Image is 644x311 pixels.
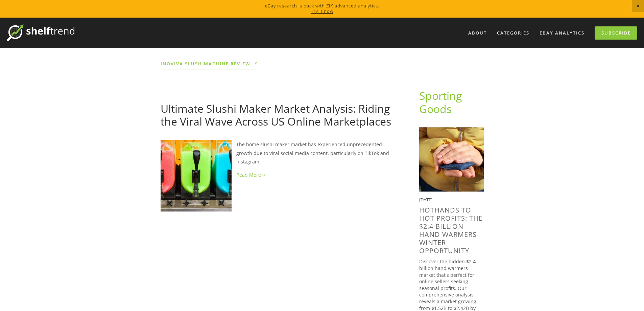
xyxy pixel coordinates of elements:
img: Ultimate Slushi Maker Market Analysis: Riding the Viral Wave Across US Online Marketplaces [161,140,232,211]
a: HotHands to Hot Profits: The $2.4 Billion Hand Warmers Winter Opportunity [419,205,483,255]
a: Try it now [311,8,333,14]
a: [DATE] [161,90,176,97]
span: INOVIVA slush machine review [161,60,258,66]
a: eBay Analytics [535,27,589,39]
a: Ultimate Slushi Maker Market Analysis: Riding the Viral Wave Across US Online Marketplaces [161,101,391,129]
div: Categories [493,27,534,39]
img: ShelfTrend [7,24,74,41]
p: The home slushi maker market has experienced unprecedented growth due to viral social media conte... [161,140,398,166]
a: Sporting Goods [419,88,464,116]
a: About [464,27,491,39]
time: [DATE] [419,197,432,203]
a: Subscribe [595,26,637,40]
a: INOVIVA slush machine review [161,58,258,69]
img: HotHands to Hot Profits: The $2.4 Billion Hand Warmers Winter Opportunity [419,127,484,192]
